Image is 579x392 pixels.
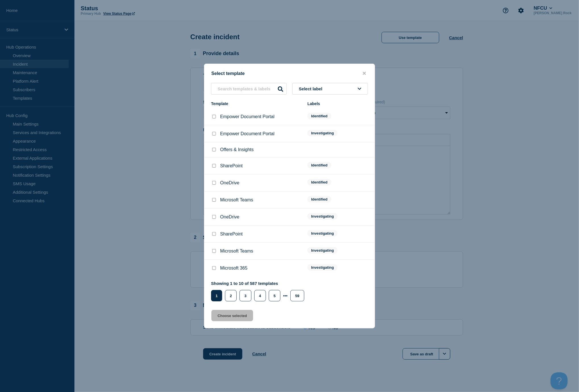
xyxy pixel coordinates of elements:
button: 1 [211,290,222,301]
p: SharePoint [220,163,243,168]
div: Select template [204,71,375,76]
button: 59 [290,290,304,301]
p: Showing 1 to 10 of 587 templates [211,281,307,286]
input: Offers & Insights checkbox [212,148,216,151]
span: Investigating [307,230,338,237]
p: Microsoft Teams [220,197,253,203]
span: Investigating [307,247,338,254]
input: Empower Document Portal checkbox [212,115,216,118]
input: Microsoft 365 checkbox [212,266,216,270]
span: Investigating [307,130,338,136]
span: Identified [307,113,331,119]
button: close button [361,71,368,76]
p: Offers & Insights [220,147,254,152]
span: Investigating [307,213,338,220]
p: OneDrive [220,214,239,220]
input: SharePoint checkbox [212,164,216,168]
input: Empower Document Portal checkbox [212,132,216,135]
span: Identified [307,162,331,168]
input: SharePoint checkbox [212,232,216,236]
input: Microsoft Teams checkbox [212,198,216,202]
button: 4 [254,290,266,301]
p: Microsoft Teams [220,249,253,254]
span: Identified [307,196,331,203]
input: OneDrive checkbox [212,181,216,185]
button: Choose selected [211,310,253,321]
span: Identified [307,179,331,185]
button: 2 [225,290,237,301]
button: 5 [269,290,280,301]
p: Empower Document Portal [220,114,274,119]
p: SharePoint [220,232,243,237]
button: 3 [239,290,251,301]
input: Microsoft Teams checkbox [212,249,216,253]
input: OneDrive checkbox [212,215,216,219]
span: Investigating [307,264,338,271]
div: Labels [307,101,368,106]
span: Select label [299,86,325,91]
div: Template [211,101,302,106]
p: Empower Document Portal [220,131,274,136]
input: Search templates & labels [211,83,287,95]
p: OneDrive [220,180,239,185]
button: Select label [292,83,368,95]
p: Microsoft 365 [220,266,247,271]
